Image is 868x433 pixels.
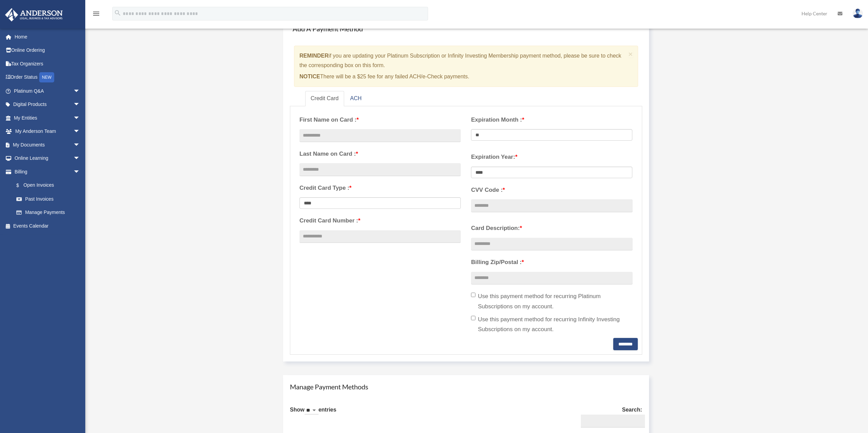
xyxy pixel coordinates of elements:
[92,12,100,18] a: menu
[5,111,90,125] a: My Entitiesarrow_drop_down
[471,152,632,162] label: Expiration Year:
[73,165,87,179] span: arrow_drop_down
[471,185,632,195] label: CVV Code :
[629,50,633,58] span: ×
[471,115,632,125] label: Expiration Month :
[471,314,632,335] label: Use this payment method for recurring Infinity Investing Subscriptions on my account.
[10,206,87,219] a: Manage Payments
[5,138,90,152] a: My Documentsarrow_drop_down
[73,111,87,125] span: arrow_drop_down
[73,84,87,98] span: arrow_drop_down
[5,125,90,138] a: My Anderson Teamarrow_drop_down
[305,91,344,106] a: Credit Card
[20,181,24,190] span: $
[471,223,632,233] label: Card Description:
[5,98,90,111] a: Digital Productsarrow_drop_down
[5,57,90,71] a: Tax Organizers
[3,8,65,21] img: Anderson Advisors Platinum Portal
[39,72,54,82] div: NEW
[10,192,90,206] a: Past Invoices
[92,10,100,18] i: menu
[299,115,461,125] label: First Name on Card :
[73,152,87,166] span: arrow_drop_down
[853,9,863,18] img: User Pic
[290,21,642,36] h4: Add A Payment Method
[299,72,626,81] p: There will be a $25 fee for any failed ACH/e-Check payments.
[471,291,632,312] label: Use this payment method for recurring Platinum Subscriptions on my account.
[299,183,461,193] label: Credit Card Type :
[299,74,320,79] strong: NOTICE
[345,91,367,106] a: ACH
[5,71,90,84] a: Order StatusNEW
[471,257,632,267] label: Billing Zip/Postal :
[5,84,90,98] a: Platinum Q&Aarrow_drop_down
[10,179,90,192] a: $Open Invoices
[73,125,87,139] span: arrow_drop_down
[73,98,87,112] span: arrow_drop_down
[290,405,336,421] label: Show entries
[578,405,642,428] label: Search:
[299,149,461,159] label: Last Name on Card :
[299,216,461,226] label: Credit Card Number :
[299,53,328,59] strong: REMINDER
[290,382,642,391] h4: Manage Payment Methods
[294,46,638,87] div: if you are updating your Platinum Subscription or Infinity Investing Membership payment method, p...
[5,30,90,44] a: Home
[5,165,90,179] a: Billingarrow_drop_down
[629,50,633,58] button: Close
[5,44,90,57] a: Online Ordering
[581,415,645,428] input: Search:
[5,219,90,233] a: Events Calendar
[305,407,319,415] select: Showentries
[471,293,475,297] input: Use this payment method for recurring Platinum Subscriptions on my account.
[471,316,475,320] input: Use this payment method for recurring Infinity Investing Subscriptions on my account.
[114,9,121,17] i: search
[73,138,87,152] span: arrow_drop_down
[5,152,90,165] a: Online Learningarrow_drop_down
